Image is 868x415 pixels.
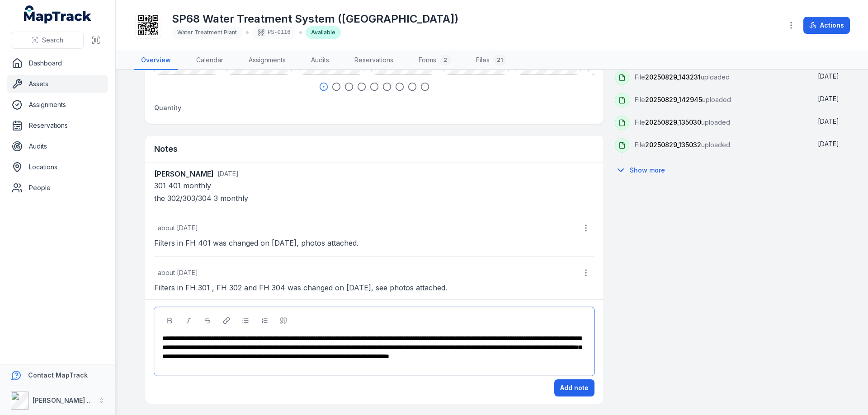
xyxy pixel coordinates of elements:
[219,313,234,328] button: Link
[189,51,231,70] a: Calendar
[241,51,293,70] a: Assignments
[252,26,296,39] div: PS-0116
[154,237,594,249] p: Filters in FH 401 was changed on [DATE], photos attached.
[635,118,730,126] span: File uploaded
[7,137,108,155] a: Audits
[33,396,106,404] strong: [PERSON_NAME] & Son
[181,313,196,328] button: Italic
[7,96,108,114] a: Assignments
[11,32,84,49] button: Search
[818,140,839,148] time: 9/2/2025, 3:29:45 PM
[257,313,272,328] button: Ordered List
[158,269,198,276] time: 7/30/2025, 3:43:48 PM
[154,104,181,112] span: Quantity
[645,141,701,149] span: 20250829_135032
[7,75,108,93] a: Assets
[645,96,702,103] span: 20250829_142945
[217,170,239,177] span: [DATE]
[803,17,850,34] button: Actions
[7,179,108,197] a: People
[217,170,239,177] time: 7/4/2025, 8:50:09 AM
[158,224,198,232] span: about [DATE]
[7,158,108,176] a: Locations
[306,26,341,39] div: Available
[440,55,451,65] div: 2
[200,313,215,328] button: Strikethrough
[158,269,198,276] span: about [DATE]
[158,224,198,232] time: 7/28/2025, 2:13:30 PM
[42,36,63,45] span: Search
[645,73,701,81] span: 20250829_143231
[635,73,730,81] span: File uploaded
[818,117,839,125] span: [DATE]
[162,313,177,328] button: Bold
[411,51,458,70] a: Forms2
[7,117,108,135] a: Reservations
[7,54,108,72] a: Dashboard
[469,51,514,70] a: Files21
[635,141,730,149] span: File uploaded
[238,313,253,328] button: Bulleted List
[154,168,214,179] strong: [PERSON_NAME]
[347,51,401,70] a: Reservations
[818,95,839,103] time: 9/2/2025, 3:29:45 PM
[177,29,237,36] span: Water Treatment Plant
[24,5,92,23] a: MapTrack
[154,143,178,155] h3: Notes
[818,95,839,103] span: [DATE]
[615,161,671,180] button: Show more
[818,72,839,80] span: [DATE]
[818,140,839,148] span: [DATE]
[635,96,731,103] span: File uploaded
[134,51,178,70] a: Overview
[276,313,291,328] button: Blockquote
[172,12,458,26] h1: SP68 Water Treatment System ([GEOGRAPHIC_DATA])
[154,281,594,294] p: Filters in FH 301 , FH 302 and FH 304 was changed on [DATE], see photos attached.
[554,379,594,396] button: Add note
[818,117,839,125] time: 9/2/2025, 3:29:45 PM
[818,72,839,80] time: 9/2/2025, 3:29:46 PM
[154,179,594,205] p: 301 401 monthly the 302/303/304 3 monthly
[645,118,701,126] span: 20250829_135030
[493,55,506,65] div: 21
[304,51,336,70] a: Audits
[28,371,88,379] strong: Contact MapTrack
